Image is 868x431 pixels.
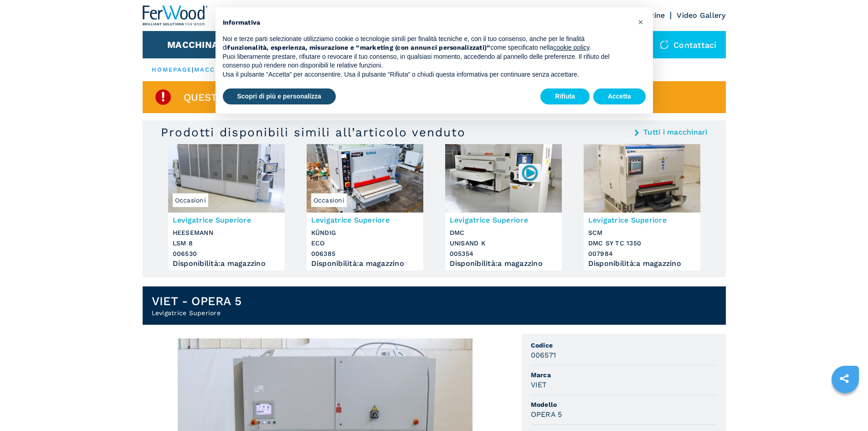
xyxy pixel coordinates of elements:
[531,400,717,409] span: Modello
[445,144,562,213] img: Levigatrice Superiore DMC UNISAND K
[833,367,856,390] a: sharethis
[223,70,631,79] p: Usa il pulsante “Accetta” per acconsentire. Usa il pulsante “Rifiuta” o chiudi questa informativa...
[593,88,646,105] button: Accetta
[531,350,556,360] h3: 006571
[161,125,466,140] h3: Prodotti disponibili simili all’articolo venduto
[194,66,242,73] a: macchinari
[152,308,242,317] h2: Levigatrice Superiore
[553,44,589,51] a: cookie policy
[540,88,590,105] button: Rifiuta
[531,409,562,420] h3: OPERA 5
[154,88,172,106] img: SoldProduct
[584,144,700,213] img: Levigatrice Superiore SCM DMC SY TC 1350
[660,40,669,49] img: Contattaci
[168,144,285,270] a: Levigatrice Superiore HEESEMANN LSM 8OccasioniLevigatrice SuperioreHEESEMANNLSM 8006530Disponibil...
[638,16,643,27] span: ×
[307,144,423,270] a: Levigatrice Superiore KÜNDIG ECOOccasioniLevigatrice SuperioreKÜNDIGECO006385Disponibilità:a maga...
[152,66,192,73] a: HOMEPAGE
[152,294,242,308] h1: VIET - OPERA 5
[311,215,419,225] h3: Levigatrice Superiore
[167,39,228,50] button: Macchinari
[311,228,419,259] h3: KÜNDIG ECO 006385
[634,15,648,29] button: Chiudi questa informativa
[584,144,700,270] a: Levigatrice Superiore SCM DMC SY TC 1350Levigatrice SuperioreSCMDMC SY TC 1350007984Disponibilità...
[677,11,725,20] a: Video Gallery
[227,44,490,51] strong: funzionalità, esperienza, misurazione e “marketing (con annunci personalizzati)”
[168,144,285,213] img: Levigatrice Superiore HEESEMANN LSM 8
[311,193,347,207] span: Occasioni
[450,215,557,225] h3: Levigatrice Superiore
[173,193,208,207] span: Occasioni
[651,31,726,58] div: Contattaci
[143,5,208,26] img: Ferwood
[445,144,562,270] a: Levigatrice Superiore DMC UNISAND K005354Levigatrice SuperioreDMCUNISAND K005354Disponibilità:a m...
[173,228,280,259] h3: HEESEMANN LSM 8 006530
[588,215,696,225] h3: Levigatrice Superiore
[531,341,717,350] span: Codice
[531,379,547,390] h3: VIET
[223,88,336,105] button: Scopri di più e personalizza
[531,370,717,379] span: Marca
[311,261,419,266] div: Disponibilità : a magazzino
[223,35,631,52] p: Noi e terze parti selezionate utilizziamo cookie o tecnologie simili per finalità tecniche e, con...
[184,92,361,103] span: Questo articolo è già venduto
[450,228,557,259] h3: DMC UNISAND K 005354
[223,52,631,70] p: Puoi liberamente prestare, rifiutare o revocare il tuo consenso, in qualsiasi momento, accedendo ...
[173,261,280,266] div: Disponibilità : a magazzino
[307,144,423,213] img: Levigatrice Superiore KÜNDIG ECO
[192,66,194,73] span: |
[173,215,280,225] h3: Levigatrice Superiore
[521,164,539,182] img: 005354
[588,228,696,259] h3: SCM DMC SY TC 1350 007984
[223,18,631,27] h2: Informativa
[643,129,708,136] a: Tutti i macchinari
[829,390,861,424] iframe: Chat
[450,261,557,266] div: Disponibilità : a magazzino
[588,261,696,266] div: Disponibilità : a magazzino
